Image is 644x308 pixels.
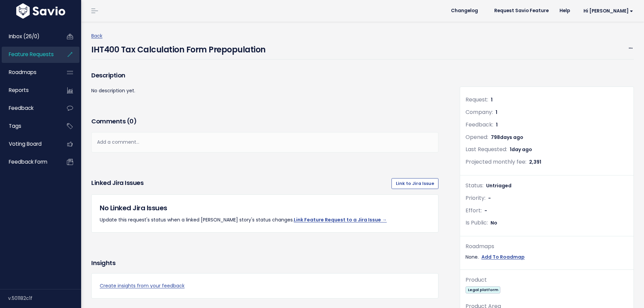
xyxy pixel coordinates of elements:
[486,182,511,189] span: Untriaged
[488,195,491,202] span: -
[2,118,56,134] a: Tags
[9,140,42,147] span: Voting Board
[91,117,438,126] h3: Comments ( )
[9,33,40,40] span: Inbox (26/0)
[529,159,541,165] span: 2,391
[466,194,485,202] span: Priority:
[466,108,493,116] span: Company:
[100,203,430,213] h5: No Linked Jira Issues
[2,47,56,62] a: Feature Requests
[466,145,507,153] span: Last Requested:
[15,3,67,19] img: logo-white.9d6f32f41409.svg
[294,216,387,223] a: Link Feature Request to a Jira Issue →
[466,253,628,261] div: None.
[8,289,81,307] div: v.501182c1f
[9,122,21,129] span: Tags
[466,96,488,103] span: Request:
[466,242,628,252] div: Roadmaps
[9,51,54,58] span: Feature Requests
[484,207,487,214] span: -
[2,29,56,44] a: Inbox (26/0)
[491,219,497,226] span: No
[466,207,482,214] span: Effort:
[575,6,639,16] a: Hi [PERSON_NAME]
[466,133,488,141] span: Opened:
[466,219,488,227] span: Is Public:
[583,8,633,14] span: Hi [PERSON_NAME]
[9,87,29,94] span: Reports
[2,65,56,80] a: Roadmaps
[491,96,493,103] span: 1
[2,100,56,116] a: Feedback
[9,104,33,112] span: Feedback
[91,178,143,189] h3: Linked Jira issues
[491,134,523,141] span: 798
[91,40,266,56] h4: IHT400 Tax Calculation Form Prepopulation
[500,134,523,141] span: days ago
[466,286,500,293] span: Legal platform
[466,275,628,285] div: Product
[554,6,575,16] a: Help
[489,6,554,16] a: Request Savio Feature
[2,136,56,152] a: Voting Board
[9,158,47,165] span: Feedback form
[100,216,430,224] p: Update this request's status when a linked [PERSON_NAME] story's status changes.
[481,253,525,261] a: Add To Roadmap
[466,182,483,189] span: Status:
[100,282,430,290] a: Create insights from your feedback
[510,146,532,153] span: 1
[391,178,438,189] a: Link to Jira Issue
[496,109,497,116] span: 1
[91,258,115,268] h3: Insights
[2,82,56,98] a: Reports
[9,69,37,76] span: Roadmaps
[129,117,134,125] span: 0
[2,154,56,170] a: Feedback form
[91,87,438,95] p: No description yet.
[466,158,526,166] span: Projected monthly fee:
[91,71,438,80] h3: Description
[496,121,498,128] span: 1
[91,32,102,39] a: Back
[511,146,532,153] span: day ago
[451,8,478,13] span: Changelog
[466,121,493,128] span: Feedback:
[91,132,438,152] div: Add a comment...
